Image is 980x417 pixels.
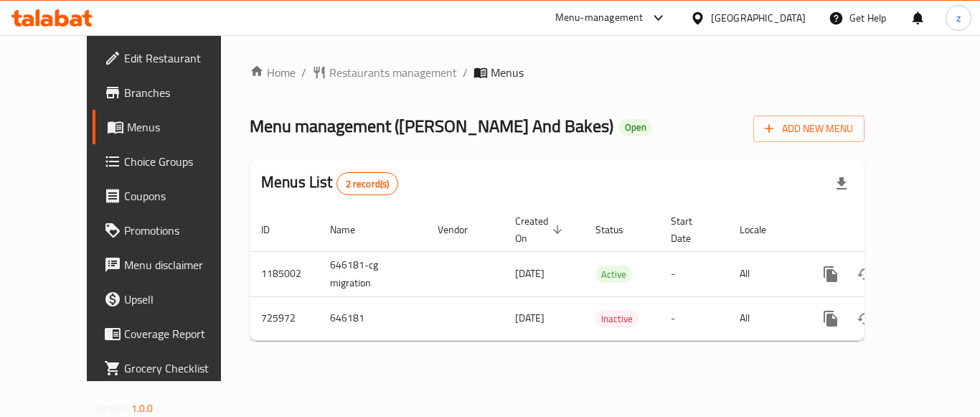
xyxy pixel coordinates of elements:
div: Total records count [336,172,399,195]
span: Promotions [124,222,239,239]
span: Edit Restaurant [124,50,239,67]
span: Coupons [124,187,239,205]
a: Promotions [93,213,250,248]
span: [DATE] [515,309,545,327]
td: 1185002 [250,251,319,296]
a: Upsell [93,282,250,317]
span: Menu management ( [PERSON_NAME] And Bakes ) [250,110,613,142]
button: Add New Menu [753,116,864,142]
span: Open [619,121,652,133]
span: Locale [740,221,785,238]
span: Branches [124,84,239,101]
nav: breadcrumb [250,64,864,81]
button: more [814,257,848,291]
div: [GEOGRAPHIC_DATA] [711,10,806,26]
span: Vendor [438,221,486,238]
li: / [463,64,468,81]
td: All [728,251,802,296]
a: Home [250,64,296,81]
span: Choice Groups [124,153,239,170]
span: Inactive [595,311,639,327]
button: more [814,301,848,336]
a: Coupons [93,179,250,213]
span: Grocery Checklist [124,360,239,377]
li: / [301,64,306,81]
span: Created On [515,212,567,247]
button: Change Status [848,257,882,291]
a: Menus [93,110,250,144]
span: Start Date [671,212,711,247]
span: Upsell [124,291,239,308]
button: Change Status [848,301,882,336]
div: Menu-management [555,9,644,27]
span: Status [595,221,642,238]
span: Active [595,266,632,283]
div: Inactive [595,310,639,327]
div: Export file [824,167,859,201]
span: Name [330,221,374,238]
td: - [659,296,728,340]
span: Restaurants management [329,64,457,81]
a: Branches [93,75,250,110]
td: 725972 [250,296,319,340]
a: Edit Restaurant [93,41,250,75]
a: Restaurants management [312,64,457,81]
td: - [659,251,728,296]
span: Coverage Report [124,325,239,342]
span: 2 record(s) [337,177,398,191]
span: ID [261,221,288,238]
span: Add New Menu [765,120,853,138]
td: All [728,296,802,340]
span: z [956,10,961,26]
h2: Menus List [261,172,398,195]
span: Menus [491,64,524,81]
span: Menu disclaimer [124,256,239,273]
a: Menu disclaimer [93,248,250,282]
span: Menus [127,118,239,136]
span: [DATE] [515,264,545,283]
td: 646181 [319,296,426,340]
table: enhanced table [250,208,963,341]
a: Coverage Report [93,317,250,351]
div: Open [619,119,652,136]
a: Choice Groups [93,144,250,179]
a: Grocery Checklist [93,351,250,385]
th: Actions [802,208,963,252]
td: 646181-cg migration [319,251,426,296]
